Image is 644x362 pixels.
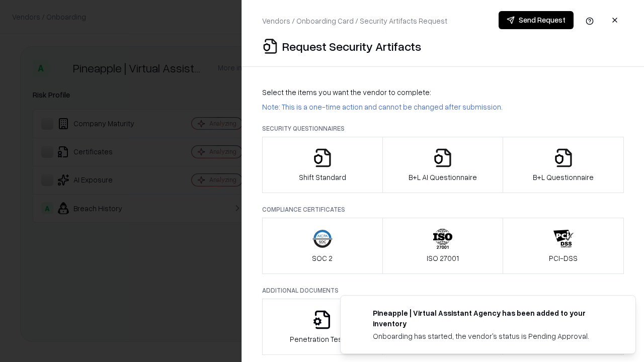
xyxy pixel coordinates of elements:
[499,11,574,29] button: Send Request
[262,124,624,133] p: Security Questionnaires
[533,172,594,183] p: B+L Questionnaire
[262,87,624,98] p: Select the items you want the vendor to complete:
[427,253,459,263] p: ISO 27001
[503,137,624,193] button: B+L Questionnaire
[549,253,578,263] p: PCI-DSS
[312,253,333,263] p: SOC 2
[290,334,355,344] p: Penetration Testing
[262,205,624,214] p: Compliance Certificates
[262,299,383,355] button: Penetration Testing
[299,172,346,183] p: Shift Standard
[503,218,624,274] button: PCI-DSS
[382,137,504,193] button: B+L AI Questionnaire
[262,102,624,112] p: Note: This is a one-time action and cannot be changed after submission.
[282,38,421,54] p: Request Security Artifacts
[262,137,383,193] button: Shift Standard
[373,331,611,341] div: Onboarding has started, the vendor's status is Pending Approval.
[409,172,477,183] p: B+L AI Questionnaire
[262,218,383,274] button: SOC 2
[382,218,504,274] button: ISO 27001
[373,308,611,329] div: Pineapple | Virtual Assistant Agency has been added to your inventory
[262,16,447,26] p: Vendors / Onboarding Card / Security Artifacts Request
[353,308,365,320] img: trypineapple.com
[262,286,624,295] p: Additional Documents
